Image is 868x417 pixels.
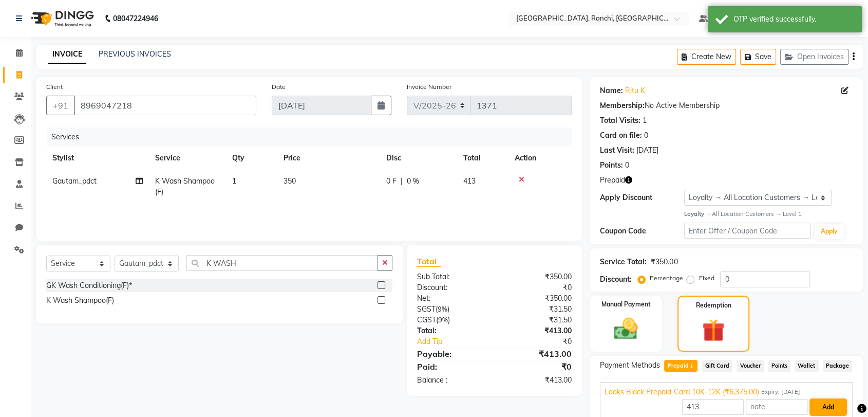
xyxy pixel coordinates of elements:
label: Date [272,82,286,92]
span: 9% [438,316,448,324]
div: ₹350.00 [495,293,580,304]
div: Card on file: [600,130,642,141]
span: Gautam_pdct [52,176,97,186]
span: Gift Card [702,360,732,372]
div: GK Wash Conditioning(F)* [46,280,132,291]
div: Discount: [600,274,632,285]
th: Qty [226,147,277,170]
div: ₹350.00 [495,271,580,282]
span: SGST [417,304,436,314]
b: 08047224946 [113,4,158,33]
div: Points: [600,160,623,171]
span: CGST [417,315,436,324]
div: ₹413.00 [495,375,580,386]
span: Looks Black Prepaid Card 10K-12K (₹6,375.00) [605,387,759,397]
span: Wallet [795,360,819,372]
button: +91 [46,96,75,115]
a: Ritu K [625,85,645,96]
span: 350 [284,176,296,186]
div: K Wash Shampoo(F) [46,295,114,306]
div: Coupon Code [600,226,684,237]
div: Total: [409,325,495,336]
span: Prepaid [600,175,625,186]
span: Voucher [737,360,764,372]
label: Manual Payment [601,300,651,309]
div: 0 [625,160,629,171]
th: Disc [380,147,457,170]
span: Prepaid [664,360,697,372]
input: Amount [682,399,744,415]
div: Apply Discount [600,192,684,203]
span: Points [768,360,790,372]
input: Search by Name/Mobile/Email/Code [74,96,256,115]
div: ₹413.00 [495,325,580,336]
span: K Wash Shampoo(F) [155,176,215,196]
div: OTP verified successfully. [733,14,854,25]
div: Membership: [600,100,645,111]
img: _gift.svg [695,316,732,345]
div: Last Visit: [600,145,634,156]
input: Search or Scan [186,255,378,271]
button: Create New [677,49,736,65]
span: 0 F [386,176,397,187]
div: Sub Total: [409,271,495,282]
span: Expiry: [DATE] [761,388,800,396]
input: Enter Offer / Coupon Code [684,223,810,239]
label: Client [46,82,63,92]
div: ₹0 [495,282,580,293]
label: Percentage [650,274,683,283]
th: Service [149,147,226,170]
span: 413 [463,176,476,186]
span: 1 [689,364,694,370]
div: ( ) [409,304,495,315]
a: PREVIOUS INVOICES [99,49,171,59]
a: INVOICE [48,45,86,64]
div: ( ) [409,315,495,325]
label: Invoice Number [407,82,451,92]
div: ₹31.50 [495,315,580,325]
div: ₹0 [508,336,579,347]
span: | [401,176,403,187]
span: Payment Methods [600,360,660,371]
div: 1 [643,115,647,126]
div: [DATE] [636,145,658,156]
input: note [746,399,807,415]
div: Balance : [409,375,495,386]
span: Total [417,256,441,267]
div: ₹350.00 [651,257,677,267]
div: ₹0 [495,360,580,373]
div: Net: [409,293,495,304]
span: 0 % [407,176,419,187]
div: ₹31.50 [495,304,580,315]
img: logo [26,4,97,33]
span: 1 [232,176,236,186]
div: Discount: [409,282,495,293]
div: All Location Customers → Level 1 [684,210,853,219]
div: 0 [644,130,648,141]
label: Redemption [695,301,731,310]
th: Stylist [46,147,149,170]
span: Package [823,360,853,372]
div: Paid: [409,360,495,373]
div: Name: [600,85,623,96]
strong: Loyalty → [684,210,711,217]
img: _cash.svg [607,315,645,342]
span: 9% [438,305,447,313]
button: Open Invoices [780,49,848,65]
div: Payable: [409,348,495,360]
th: Price [277,147,380,170]
div: Services [47,128,579,147]
div: Total Visits: [600,115,640,126]
div: No Active Membership [600,100,853,111]
label: Fixed [699,274,714,283]
button: Apply [815,224,844,239]
th: Total [457,147,508,170]
button: Add [809,398,847,416]
div: ₹413.00 [495,348,580,360]
button: Save [740,49,776,65]
div: Service Total: [600,257,647,267]
a: Add Tip [409,336,508,347]
th: Action [508,147,572,170]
